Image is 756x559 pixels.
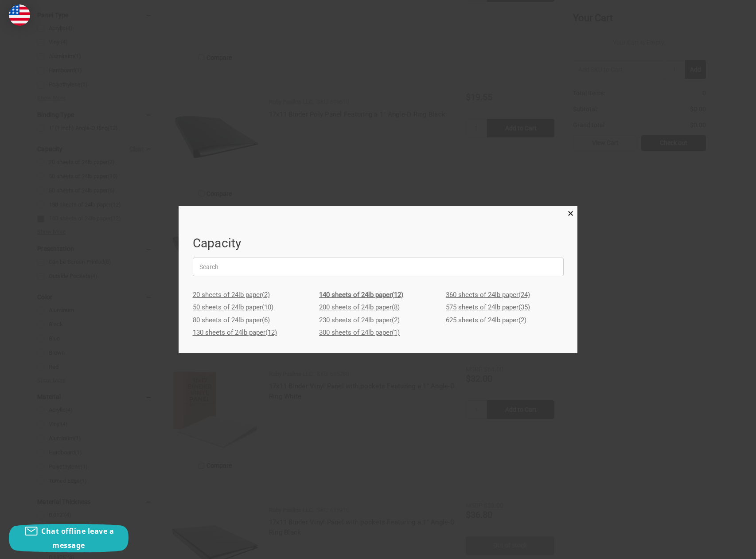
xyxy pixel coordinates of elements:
[41,526,114,550] span: Chat offline leave a message
[566,208,575,218] a: Close
[392,316,400,324] span: (2)
[446,289,564,301] a: 360 sheets of 24lb paper(24)
[193,234,564,253] h1: Capacity
[193,289,311,301] a: 20 sheets of 24lb paper(2)
[193,314,311,327] a: 80 sheets of 24lb paper(6)
[568,207,573,220] span: ×
[518,291,530,299] span: (24)
[193,326,311,339] a: 130 sheets of 24lb paper(12)
[392,291,403,299] span: (12)
[193,301,311,314] a: 50 sheets of 24lb paper(10)
[319,301,437,314] a: 200 sheets of 24lb paper(8)
[392,328,400,336] span: (1)
[319,289,437,301] a: 140 sheets of 24lb paper(12)
[9,4,30,26] img: duty and tax information for United States
[9,524,129,552] button: Chat offline leave a message
[265,328,277,336] span: (12)
[518,316,526,324] span: (2)
[262,291,270,299] span: (2)
[319,314,437,327] a: 230 sheets of 24lb paper(2)
[446,301,564,314] a: 575 sheets of 24lb paper(35)
[683,535,756,559] iframe: Google Customer Reviews
[518,303,530,311] span: (35)
[319,326,437,339] a: 300 sheets of 24lb paper(1)
[446,314,564,327] a: 625 sheets of 24lb paper(2)
[392,303,400,311] span: (8)
[193,258,564,276] input: Search
[262,303,273,311] span: (10)
[262,316,270,324] span: (6)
